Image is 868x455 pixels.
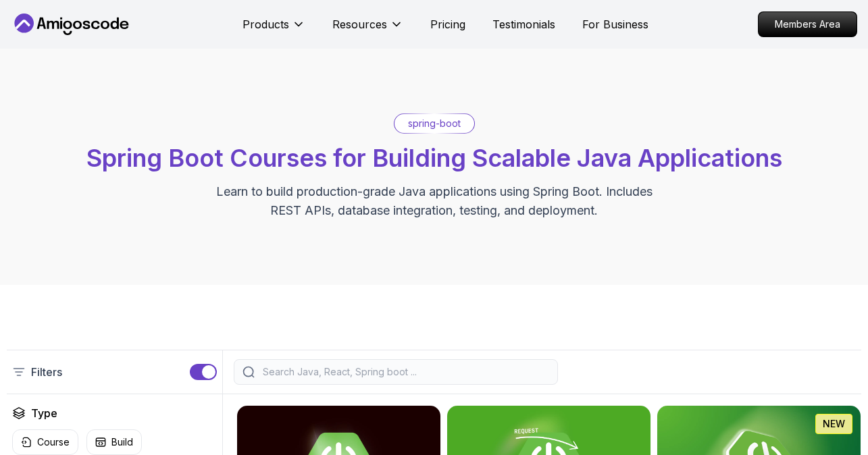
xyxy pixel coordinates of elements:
p: Products [242,16,289,32]
p: Learn to build production-grade Java applications using Spring Boot. Includes REST APIs, database... [207,182,661,220]
a: For Business [582,16,648,32]
h2: Type [31,405,57,421]
p: Members Area [759,12,857,36]
button: Products [242,16,305,43]
p: Course [37,435,70,449]
a: Pricing [430,16,465,32]
span: Spring Boot Courses for Building Scalable Java Applications [86,143,782,173]
button: Course [12,429,78,455]
p: NEW [823,417,845,431]
a: Members Area [758,11,857,37]
a: Testimonials [492,16,555,32]
button: Resources [332,16,403,43]
button: Build [86,429,142,455]
p: Resources [332,16,387,32]
input: Search Java, React, Spring boot ... [260,365,549,379]
p: Filters [31,364,62,380]
p: Build [111,435,133,449]
p: spring-boot [408,117,461,130]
